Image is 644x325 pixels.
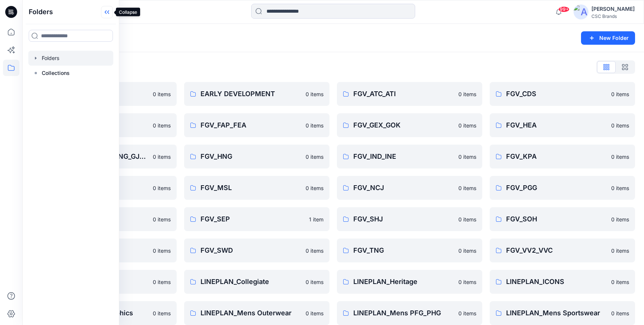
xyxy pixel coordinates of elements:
p: FGV_SEP [201,214,304,224]
a: FGV_HEA0 items [490,113,635,137]
p: 0 items [611,184,629,192]
p: 0 items [458,309,476,317]
a: FGV_SEP1 item [184,207,329,231]
p: 0 items [306,247,323,255]
p: LINEPLAN_Mens Sportswear [506,308,607,318]
a: FGV_NCJ0 items [337,176,482,200]
a: FGV_TNG0 items [337,239,482,262]
p: 0 items [458,184,476,192]
a: FGV_SOH0 items [490,207,635,231]
p: FGV_SOH [506,214,607,224]
p: 0 items [153,309,171,317]
p: 0 items [306,153,323,161]
button: New Folder [581,31,635,45]
p: FGV_NCJ [353,183,454,193]
p: 0 items [611,122,629,129]
p: 0 items [153,215,171,223]
p: 0 items [458,122,476,129]
a: LINEPLAN_Heritage0 items [337,270,482,294]
p: LINEPLAN_Collegiate [201,277,301,287]
div: [PERSON_NAME] [591,4,635,13]
p: LINEPLAN_Heritage [353,277,454,287]
p: FGV_GEX_GOK [353,120,454,130]
p: 0 items [153,278,171,286]
p: FGV_SHJ [353,214,454,224]
p: FGV_SWD [201,245,301,256]
a: FGV_SWD0 items [184,239,329,262]
p: FGV_TNG [353,245,454,256]
p: Collections [42,69,70,78]
p: 0 items [611,309,629,317]
a: FGV_SHJ0 items [337,207,482,231]
p: 0 items [458,215,476,223]
p: 0 items [153,247,171,255]
a: LINEPLAN_ICONS0 items [490,270,635,294]
a: LINEPLAN_Mens PFG_PHG0 items [337,301,482,325]
a: FGV_PGG0 items [490,176,635,200]
p: 0 items [153,122,171,129]
a: EARLY DEVELOPMENT0 items [184,82,329,106]
p: 0 items [611,278,629,286]
p: 0 items [611,247,629,255]
p: 0 items [306,122,323,129]
a: FGV_CDS0 items [490,82,635,106]
p: LINEPLAN_ICONS [506,277,607,287]
p: 0 items [611,153,629,161]
a: LINEPLAN_Mens Sportswear0 items [490,301,635,325]
a: FGV_IND_INE0 items [337,145,482,168]
p: FGV_MSL [201,183,301,193]
p: LINEPLAN_Mens PFG_PHG [353,308,454,318]
p: 0 items [611,215,629,223]
a: FGV_ATC_ATI0 items [337,82,482,106]
div: CSC Brands [591,13,635,19]
p: 0 items [306,90,323,98]
p: 0 items [153,184,171,192]
p: FGV_CDS [506,89,607,99]
a: LINEPLAN_Mens Outerwear0 items [184,301,329,325]
a: FGV_GEX_GOK0 items [337,113,482,137]
p: FGV_KPA [506,151,607,162]
p: 0 items [611,90,629,98]
p: 0 items [153,153,171,161]
a: FGV_HNG0 items [184,145,329,168]
p: 0 items [306,309,323,317]
span: 99+ [558,6,569,12]
a: LINEPLAN_Collegiate0 items [184,270,329,294]
p: LINEPLAN_Mens Outerwear [201,308,301,318]
a: FGV_MSL0 items [184,176,329,200]
img: avatar [574,4,588,19]
p: 0 items [458,90,476,98]
p: FGV_VV2_VVC [506,245,607,256]
p: FGV_ATC_ATI [353,89,454,99]
p: 0 items [306,184,323,192]
a: FGV_VV2_VVC0 items [490,239,635,262]
p: FGV_FAP_FEA [201,120,301,130]
p: FGV_IND_INE [353,151,454,162]
a: FGV_KPA0 items [490,145,635,168]
a: FGV_FAP_FEA0 items [184,113,329,137]
p: 0 items [458,247,476,255]
p: 0 items [458,153,476,161]
p: 0 items [306,278,323,286]
p: FGV_HNG [201,151,301,162]
p: FGV_HEA [506,120,607,130]
p: 0 items [153,90,171,98]
p: 1 item [309,215,323,223]
p: 0 items [458,278,476,286]
p: FGV_PGG [506,183,607,193]
p: EARLY DEVELOPMENT [201,89,301,99]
